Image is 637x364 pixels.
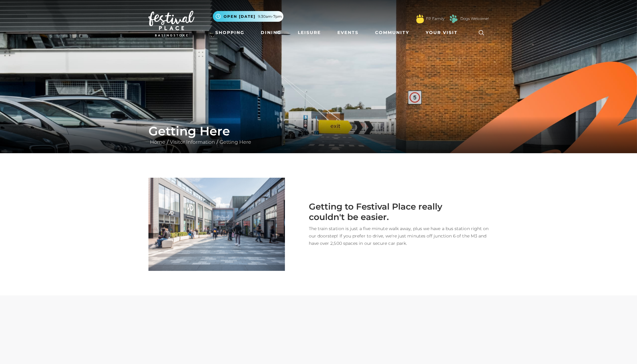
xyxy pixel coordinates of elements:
[335,27,361,38] a: Events
[144,124,493,146] div: / /
[258,27,284,38] a: Dining
[294,225,489,247] p: The train station is just a five minute walk away, plus we have a bus station right on our doorst...
[295,27,323,38] a: Leisure
[294,202,447,222] h2: Getting to Festival Place really couldn't be easier.
[258,14,282,19] span: 9.30am-7pm
[426,16,444,21] a: FP Family
[148,11,194,36] img: Festival Place Logo
[224,14,255,19] span: Open [DATE]
[460,16,489,21] a: Dogs Welcome!
[213,27,247,38] a: Shopping
[168,139,217,145] a: Visitor Information
[148,124,489,138] h1: Getting Here
[148,139,167,145] a: Home
[423,27,463,38] a: Your Visit
[218,139,253,145] a: Getting Here
[373,27,412,38] a: Community
[426,29,458,36] span: Your Visit
[213,11,283,22] button: Open [DATE] 9.30am-7pm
